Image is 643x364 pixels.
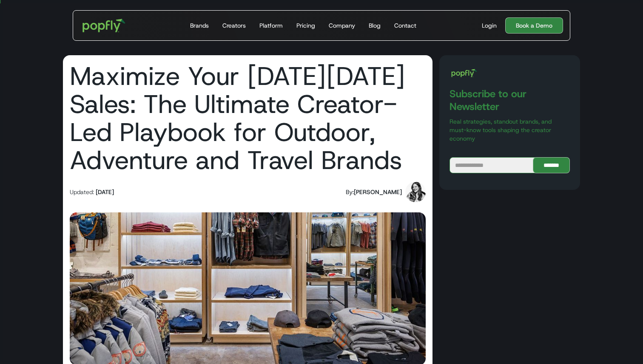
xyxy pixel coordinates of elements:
a: Login [478,21,500,30]
div: Contact [394,21,416,30]
div: Creators [222,21,246,30]
div: Platform [259,21,283,30]
div: By: [346,188,354,196]
a: Creators [219,11,249,40]
a: Company [325,11,358,40]
div: [DATE] [96,188,114,196]
a: Contact [391,11,420,40]
p: Real strategies, standout brands, and must-know tools shaping the creator economy [450,117,570,143]
a: home [77,13,131,38]
a: Book a Demo [505,17,563,34]
div: Pricing [296,21,315,30]
a: Brands [187,11,212,40]
div: Login [482,21,497,30]
a: Platform [256,11,286,40]
a: Blog [365,11,384,40]
form: Blog Subscribe [450,157,570,173]
div: Company [329,21,355,30]
div: Blog [369,21,381,30]
a: Pricing [293,11,319,40]
div: Brands [190,21,209,30]
h1: Maximize Your [DATE][DATE] Sales: The Ultimate Creator-Led Playbook for Outdoor, Adventure and Tr... [70,62,426,174]
div: Updated: [70,188,94,196]
div: [PERSON_NAME] [354,188,402,196]
h3: Subscribe to our Newsletter [450,87,570,113]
